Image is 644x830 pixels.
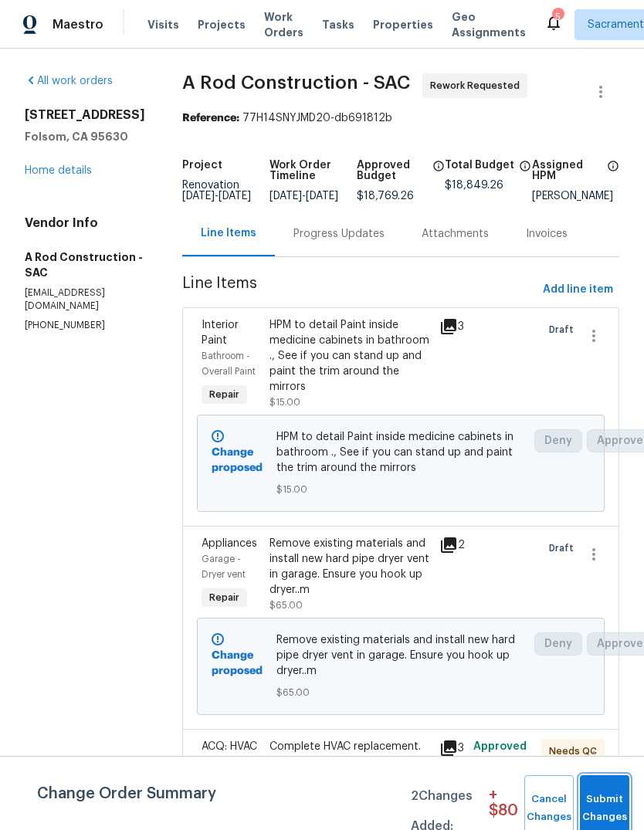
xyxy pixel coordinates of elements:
span: Renovation [182,180,251,202]
p: [PHONE_NUMBER] [25,319,145,332]
span: - [269,191,338,202]
button: Add line item [537,276,619,304]
span: Submit Changes [588,791,622,826]
span: Repair [203,387,246,402]
button: Deny [534,429,582,452]
div: Progress Updates [293,226,385,242]
div: 77H14SNYJMD20-db691812b [182,110,619,126]
div: Remove existing materials and install new hard pipe dryer vent in garage. Ensure you hook up drye... [269,536,430,598]
h2: [STREET_ADDRESS] [25,107,145,123]
span: Repair [203,590,246,605]
div: 3 [439,739,464,757]
h4: Vendor Info [25,215,145,231]
span: Maestro [53,17,103,32]
h5: Approved Budget [357,160,427,181]
div: 5 [552,9,563,25]
span: HPM to detail Paint inside medicine cabinets in bathroom ., See if you can stand up and paint the... [276,429,526,476]
span: $65.00 [276,685,526,700]
b: Change proposed [212,650,263,676]
span: Rework Requested [430,78,526,93]
span: [DATE] [219,191,251,202]
span: [DATE] [182,191,215,202]
b: Reference: [182,113,239,124]
span: Approved by [PERSON_NAME] on [473,741,588,783]
div: Invoices [526,226,568,242]
span: Work Orders [264,9,303,40]
span: [DATE] [306,191,338,202]
span: Add line item [543,280,613,300]
span: $18,769.26 [357,191,414,202]
span: The hpm assigned to this work order. [607,160,619,191]
span: Geo Assignments [452,9,526,40]
div: Attachments [422,226,489,242]
h5: Assigned HPM [532,160,602,181]
span: Garage - Dryer vent [202,554,246,579]
span: $15.00 [269,398,300,407]
button: Deny [534,632,582,656]
a: Home details [25,165,92,176]
span: Projects [198,17,246,32]
h5: A Rod Construction - SAC [25,249,145,280]
span: $18,849.26 [445,180,503,191]
span: [DATE] [269,191,302,202]
span: Interior Paint [202,320,239,346]
span: Cancel Changes [532,791,566,826]
span: Properties [373,17,433,32]
div: 3 [439,317,464,336]
h5: Folsom, CA 95630 [25,129,145,144]
span: Visits [147,17,179,32]
h5: Project [182,160,222,171]
h5: Total Budget [445,160,514,171]
span: The total cost of line items that have been approved by both Opendoor and the Trade Partner. This... [432,160,445,191]
span: Bathroom - Overall Paint [202,351,256,376]
span: A Rod Construction - SAC [182,73,410,92]
span: $65.00 [269,601,303,610]
span: The total cost of line items that have been proposed by Opendoor. This sum includes line items th... [519,160,531,180]
b: Change proposed [212,447,263,473]
span: Tasks [322,19,354,30]
h5: Work Order Timeline [269,160,357,181]
div: Line Items [201,225,256,241]
div: 2 [439,536,464,554]
span: - [182,191,251,202]
p: [EMAIL_ADDRESS][DOMAIN_NAME] [25,286,145,313]
span: Appliances [202,538,257,549]
span: Line Items [182,276,537,304]
span: ACQ: HVAC [202,741,257,752]
div: HPM to detail Paint inside medicine cabinets in bathroom ., See if you can stand up and paint the... [269,317,430,395]
span: Remove existing materials and install new hard pipe dryer vent in garage. Ensure you hook up drye... [276,632,526,679]
span: Needs QC [549,744,603,759]
a: All work orders [25,76,113,86]
span: Draft [549,322,580,337]
span: $15.00 [276,482,526,497]
span: Draft [549,540,580,556]
div: [PERSON_NAME] [532,191,619,202]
